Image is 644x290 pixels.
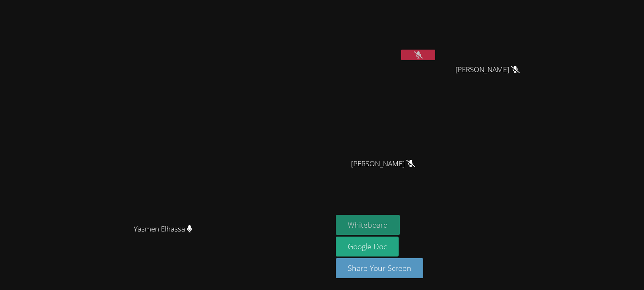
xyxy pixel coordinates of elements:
[336,258,423,278] button: Share Your Screen
[134,223,192,235] span: Yasmen Elhassa
[456,64,520,76] span: [PERSON_NAME]
[336,215,400,235] button: Whiteboard
[336,237,399,257] a: Google Doc
[351,158,415,170] span: [PERSON_NAME]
